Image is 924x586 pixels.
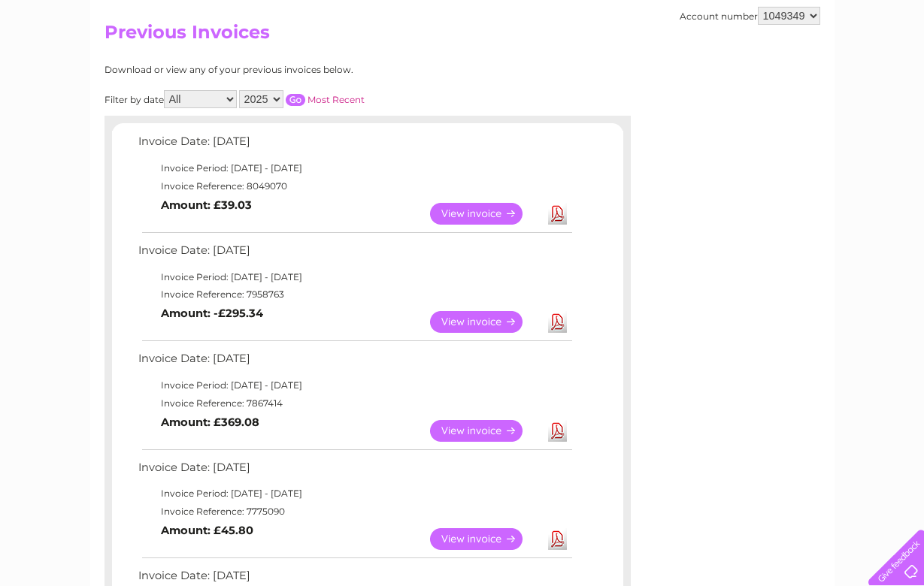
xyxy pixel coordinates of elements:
h2: Previous Invoices [105,22,820,50]
a: Blog [793,64,815,75]
b: Amount: £39.03 [161,198,252,212]
b: Amount: £369.08 [161,415,259,429]
td: Invoice Reference: 7867414 [135,394,574,412]
b: Amount: -£295.34 [161,307,263,320]
td: Invoice Reference: 8049070 [135,177,574,195]
td: Invoice Date: [DATE] [135,240,574,268]
a: Download [548,203,567,225]
a: Download [548,528,567,550]
a: Contact [824,64,861,75]
a: View [430,203,541,225]
td: Invoice Period: [DATE] - [DATE] [135,485,574,503]
img: logo.png [32,39,109,85]
a: Most Recent [307,94,365,105]
a: Download [548,311,567,333]
td: Invoice Date: [DATE] [135,458,574,485]
a: Telecoms [739,64,784,75]
a: View [430,420,541,442]
a: Log out [874,64,910,75]
b: Amount: £45.80 [161,524,253,537]
a: View [430,311,541,333]
td: Invoice Reference: 7958763 [135,285,574,304]
a: View [430,528,541,550]
a: Energy [697,64,730,75]
td: Invoice Date: [DATE] [135,349,574,376]
td: Invoice Date: [DATE] [135,131,574,159]
div: Download or view any of your previous invoices below. [105,65,499,75]
td: Invoice Period: [DATE] - [DATE] [135,376,574,394]
a: Download [548,420,567,442]
a: Water [659,64,688,75]
td: Invoice Period: [DATE] - [DATE] [135,159,574,177]
div: Filter by date [105,90,499,108]
div: Account number [680,7,820,25]
a: 0333 014 3131 [641,8,744,26]
td: Invoice Period: [DATE] - [DATE] [135,268,574,286]
div: Clear Business is a trading name of Verastar Limited (registered in [GEOGRAPHIC_DATA] No. 3667643... [108,8,818,73]
td: Invoice Reference: 7775090 [135,503,574,521]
